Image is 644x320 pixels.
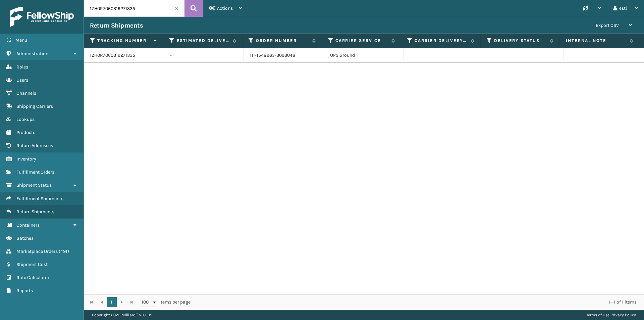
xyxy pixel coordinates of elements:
label: Carrier Service [335,38,388,44]
td: UPS Ground [324,48,404,63]
span: Products [16,130,35,135]
td: 111-1548963-3093046 [244,48,324,63]
span: Inventory [16,156,36,162]
img: logo [10,7,74,27]
span: Shipment Status [16,182,52,188]
span: Actions [217,5,233,11]
a: 1 [107,297,117,307]
span: Rate Calculator [16,275,49,280]
a: 1ZH0R7060319271335 [90,52,135,58]
div: | [586,310,636,320]
span: Return Shipments [16,209,54,215]
span: Shipping Carriers [16,103,53,109]
span: items per page [142,297,191,307]
td: - [164,48,244,63]
span: Menu [15,37,27,43]
label: Carrier Delivery Status [415,38,468,44]
a: Terms of Use [586,313,609,317]
span: Export CSV [596,22,619,28]
p: Copyright 2023 Milliard™ v 1.0.185 [92,310,152,320]
h3: Return Shipments [90,21,143,30]
span: ( 491 ) [59,248,69,254]
span: Marketplace Orders [16,248,58,254]
span: Users [16,77,28,83]
span: Shipment Cost [16,262,48,267]
label: Order Number [256,38,309,44]
span: Containers [16,222,40,228]
div: 1 - 1 of 1 items [200,299,637,306]
label: Estimated Delivery Date [177,38,230,44]
span: Fulfillment Orders [16,169,54,175]
a: Privacy Policy [610,313,636,317]
span: Batches [16,235,34,241]
span: Roles [16,64,28,70]
label: Internal Note [566,38,626,44]
span: Channels [16,90,36,96]
label: Tracking Number [97,38,150,44]
span: Reports [16,288,33,293]
label: Delivery Status [494,38,547,44]
span: Fulfillment Shipments [16,196,63,201]
span: Return Addresses [16,143,53,148]
span: 100 [142,299,152,306]
span: Administration [16,51,48,56]
span: Lookups [16,117,35,122]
